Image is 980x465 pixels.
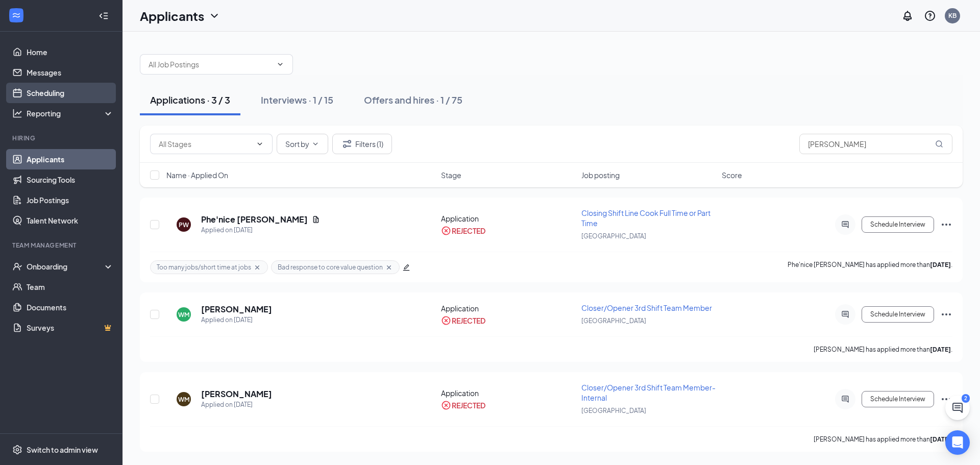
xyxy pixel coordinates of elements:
[179,221,189,229] div: PW
[256,140,264,148] svg: ChevronDown
[581,232,646,240] span: [GEOGRAPHIC_DATA]
[814,435,952,444] p: [PERSON_NAME] has applied more than .
[930,435,951,443] b: [DATE]
[901,10,914,22] svg: Notifications
[581,208,710,228] span: Closing Shift Line Cook Full Time or Part Time
[930,346,951,353] b: [DATE]
[581,383,716,402] span: Closer/Opener 3rd Shift Team Member-Internal
[862,306,934,323] button: Schedule Interview
[178,395,189,404] div: WM
[403,264,410,271] span: edit
[208,10,220,22] svg: ChevronDown
[945,396,970,420] button: ChatActive
[924,10,936,22] svg: QuestionInfo
[27,190,114,210] a: Job Postings
[948,11,957,20] div: KB
[159,138,252,150] input: All Stages
[311,140,320,148] svg: ChevronDown
[178,310,189,319] div: WM
[788,260,952,274] p: Phe'nice [PERSON_NAME] has applied more than .
[27,62,114,83] a: Messages
[261,93,333,106] div: Interviews · 1 / 15
[839,310,851,319] svg: ActiveChat
[441,315,451,326] svg: CrossCircle
[839,221,851,229] svg: ActiveChat
[201,388,272,400] h5: [PERSON_NAME]
[341,138,353,150] svg: Filter
[940,218,952,231] svg: Ellipses
[441,400,451,410] svg: CrossCircle
[140,7,204,25] h1: Applicants
[201,225,320,235] div: Applied on [DATE]
[312,215,320,224] svg: Document
[201,214,308,225] h5: Phe'nice [PERSON_NAME]
[962,394,970,403] div: 2
[385,263,393,272] svg: Cross
[581,303,712,312] span: Closer/Opener 3rd Shift Team Member
[452,400,485,410] div: REJECTED
[27,317,114,338] a: SurveysCrown
[278,263,383,272] span: Bad response to core value question
[441,213,575,224] div: Application
[27,42,114,62] a: Home
[201,315,272,325] div: Applied on [DATE]
[285,140,309,148] span: Sort by
[277,134,328,154] button: Sort byChevronDown
[12,241,112,250] div: Team Management
[12,261,22,272] svg: UserCheck
[945,430,970,455] div: Open Intercom Messenger
[276,60,284,68] svg: ChevronDown
[581,407,646,414] span: [GEOGRAPHIC_DATA]
[581,317,646,325] span: [GEOGRAPHIC_DATA]
[940,308,952,321] svg: Ellipses
[441,388,575,398] div: Application
[581,170,620,180] span: Job posting
[364,93,462,106] div: Offers and hires · 1 / 75
[951,402,964,414] svg: ChatActive
[814,345,952,354] p: [PERSON_NAME] has applied more than .
[332,134,392,154] button: Filter Filters (1)
[441,303,575,313] div: Application
[166,170,228,180] span: Name · Applied On
[27,445,98,455] div: Switch to admin view
[839,395,851,403] svg: ActiveChat
[201,304,272,315] h5: [PERSON_NAME]
[150,93,230,106] div: Applications · 3 / 3
[441,226,451,236] svg: CrossCircle
[99,11,109,21] svg: Collapse
[27,108,114,118] div: Reporting
[253,263,261,272] svg: Cross
[940,393,952,405] svg: Ellipses
[12,108,22,118] svg: Analysis
[27,83,114,103] a: Scheduling
[27,297,114,317] a: Documents
[935,140,943,148] svg: MagnifyingGlass
[201,400,272,410] div: Applied on [DATE]
[27,277,114,297] a: Team
[441,170,461,180] span: Stage
[452,315,485,326] div: REJECTED
[27,169,114,190] a: Sourcing Tools
[27,261,105,272] div: Onboarding
[452,226,485,236] div: REJECTED
[862,391,934,407] button: Schedule Interview
[799,134,952,154] input: Search in applications
[157,263,251,272] span: Too many jobs/short time at jobs
[27,149,114,169] a: Applicants
[722,170,742,180] span: Score
[12,134,112,142] div: Hiring
[930,261,951,268] b: [DATE]
[27,210,114,231] a: Talent Network
[11,10,21,20] svg: WorkstreamLogo
[149,59,272,70] input: All Job Postings
[862,216,934,233] button: Schedule Interview
[12,445,22,455] svg: Settings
